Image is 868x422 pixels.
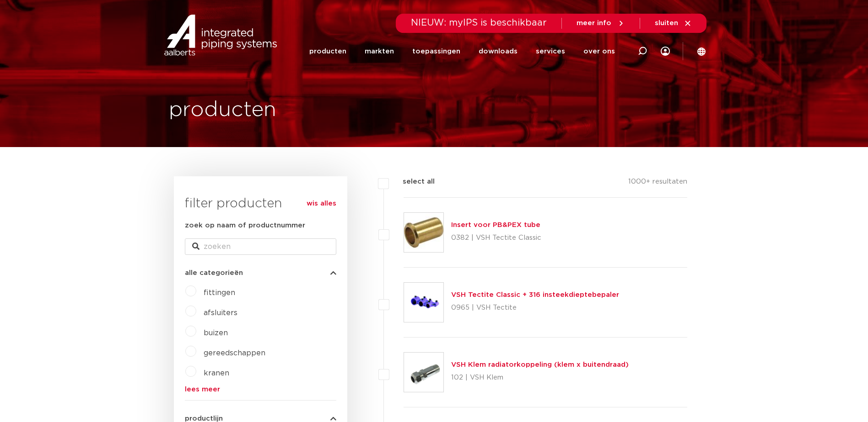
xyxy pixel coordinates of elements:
[204,369,229,377] a: kranen
[309,33,346,70] a: producten
[451,361,629,368] a: VSH Klem radiatorkoppeling (klem x buitendraad)
[655,20,678,26] span: sluiten
[185,269,243,276] span: alle categorieën
[655,19,692,27] a: sluiten
[185,238,336,255] input: zoeken
[204,329,228,337] a: buizen
[451,231,541,245] p: 0382 | VSH Tectite Classic
[185,269,336,276] button: alle categorieën
[185,415,336,422] button: productlijn
[577,20,611,26] span: meer info
[185,415,223,422] span: productlijn
[577,19,625,27] a: meer info
[185,386,336,393] a: lees meer
[389,176,435,187] label: select all
[404,213,443,252] img: Thumbnail for Insert voor PB&PEX tube
[309,33,615,70] nav: Menu
[536,33,565,70] a: services
[404,283,443,322] img: Thumbnail for VSH Tectite Classic + 316 insteekdieptebepaler
[365,33,394,70] a: markten
[404,353,443,392] img: Thumbnail for VSH Klem radiatorkoppeling (klem x buitendraad)
[185,195,336,213] h3: filter producten
[451,370,629,385] p: 102 | VSH Klem
[204,289,235,296] a: fittingen
[169,95,276,125] h1: producten
[451,291,619,298] a: VSH Tectite Classic + 316 insteekdieptebepaler
[479,33,518,70] a: downloads
[583,33,615,70] a: over ons
[204,309,237,316] a: afsluiters
[628,176,687,190] p: 1000+ resultaten
[204,349,265,357] a: gereedschappen
[661,33,670,70] div: my IPS
[307,198,336,209] a: wis alles
[451,301,619,315] p: 0965 | VSH Tectite
[451,222,540,228] a: Insert voor PB&PEX tube
[411,18,547,27] span: NIEUW: myIPS is beschikbaar
[185,220,305,231] label: zoek op naam of productnummer
[412,33,460,70] a: toepassingen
